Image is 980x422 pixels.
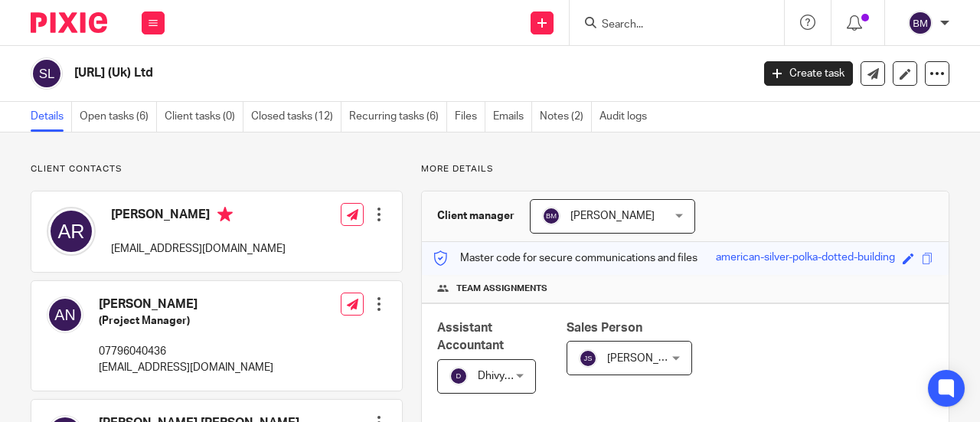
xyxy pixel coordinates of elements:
[251,102,341,132] a: Closed tasks (12)
[31,57,63,90] img: svg%3E
[607,353,691,364] span: [PERSON_NAME]
[540,102,592,132] a: Notes (2)
[570,211,655,221] span: [PERSON_NAME]
[47,207,96,256] img: svg%3E
[764,61,853,86] a: Create task
[478,371,528,381] span: Dhivya S T
[99,360,273,375] p: [EMAIL_ADDRESS][DOMAIN_NAME]
[437,208,514,224] h3: Client manager
[349,102,447,132] a: Recurring tasks (6)
[99,296,273,312] h4: [PERSON_NAME]
[80,102,157,132] a: Open tasks (6)
[600,18,738,32] input: Search
[433,250,697,266] p: Master code for secure communications and files
[567,322,642,334] span: Sales Person
[74,65,608,81] h2: [URL] (Uk) Ltd
[449,367,468,385] img: svg%3E
[456,283,547,295] span: Team assignments
[165,102,243,132] a: Client tasks (0)
[31,163,403,175] p: Client contacts
[31,102,72,132] a: Details
[908,11,933,35] img: svg%3E
[716,250,895,267] div: american-silver-polka-dotted-building
[579,349,597,368] img: svg%3E
[437,322,504,352] span: Assistant Accountant
[421,163,949,175] p: More details
[99,344,273,359] p: 07796040436
[99,313,273,329] h5: (Project Manager)
[31,12,107,33] img: Pixie
[217,207,233,222] i: Primary
[47,296,83,333] img: svg%3E
[111,241,286,257] p: [EMAIL_ADDRESS][DOMAIN_NAME]
[455,102,485,132] a: Files
[599,102,655,132] a: Audit logs
[111,207,286,226] h4: [PERSON_NAME]
[493,102,532,132] a: Emails
[542,207,560,225] img: svg%3E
